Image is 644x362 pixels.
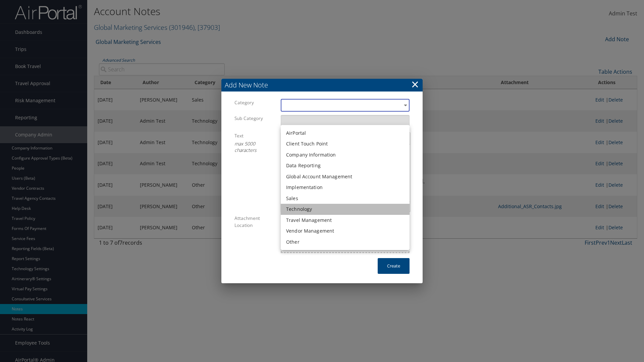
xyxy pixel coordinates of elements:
li: Vendor Management [281,226,410,237]
li: AirPortal [281,128,410,139]
li: Global Account Management [281,171,410,182]
li: Travel Management [281,215,410,226]
li: Client Touch Point [281,138,410,149]
li: Technology [281,204,410,215]
li: Company Information [281,149,410,161]
li: Other [281,237,410,248]
li: Data Reporting [281,160,410,171]
li: Implementation [281,182,410,193]
li: Sales [281,193,410,204]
